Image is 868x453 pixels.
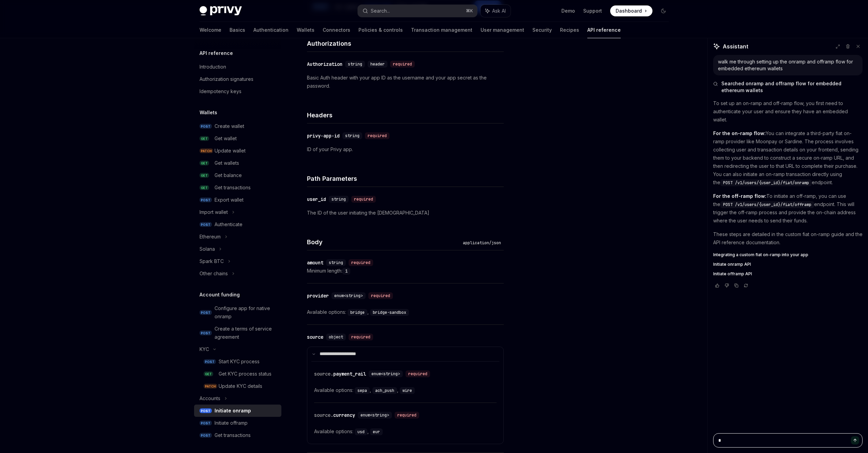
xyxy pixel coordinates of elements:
div: Initiate onramp [215,407,251,415]
div: required [349,334,373,340]
a: POSTGet transactions [194,429,281,441]
a: Initiate offramp API [713,271,863,277]
span: Assistant [723,42,748,50]
div: privy-app-id [307,132,340,139]
a: Recipes [560,22,579,38]
a: Connectors [323,22,350,38]
span: POST [200,124,212,129]
a: GETGet transactions [194,181,281,194]
h4: Headers [307,111,504,120]
a: API reference [587,22,621,38]
div: Update KYC details [219,382,262,390]
p: The ID of the user initiating the [DEMOGRAPHIC_DATA] [307,209,504,217]
span: POST [200,222,212,227]
strong: For the on-ramp flow: [713,130,766,136]
div: Authenticate [215,220,242,229]
a: Integrating a custom fiat on-ramp into your app [713,252,863,258]
h5: API reference [200,49,233,57]
button: Send message [851,436,859,444]
button: Searched onramp and offramp flow for embedded ethereum wallets [713,80,863,94]
a: Support [583,8,602,14]
span: string [329,260,343,265]
div: application/json [460,239,504,246]
div: Other chains [200,269,228,278]
h4: Body [307,237,460,247]
p: To set up an on-ramp and off-ramp flow, you first need to authenticate your user and ensure they ... [713,99,863,124]
div: Available options: [314,427,497,436]
div: required [351,196,376,203]
div: Accounts [200,394,220,403]
button: Toggle dark mode [658,5,669,16]
span: enum<string> [361,412,389,418]
code: 1 [342,268,350,275]
code: wire [400,387,415,394]
a: POSTInitiate offramp [194,417,281,429]
a: POSTConfigure app for native onramp [194,302,281,323]
a: GETGet wallet [194,132,281,145]
code: sepa [355,387,370,394]
span: POST [200,433,212,438]
div: Initiate offramp [215,419,248,427]
div: amount [307,259,323,266]
code: ach_push [372,387,397,394]
a: Idempotency keys [194,85,281,98]
div: Solana [200,245,215,253]
span: GET [200,185,209,190]
span: enum<string> [334,293,363,298]
a: POSTInitiate onramp [194,405,281,417]
div: Import wallet [200,208,228,216]
div: required [406,370,430,377]
a: GETGet KYC process status [194,368,281,380]
button: Ask AI [481,5,511,17]
div: Start KYC process [219,357,260,366]
span: GET [200,161,209,166]
h4: Path Parameters [307,174,504,183]
code: bridge [348,309,367,316]
span: string [348,61,362,67]
a: Dashboard [610,5,652,16]
p: ID of your Privy app. [307,145,504,154]
div: required [390,61,415,68]
div: payment_rail [314,370,366,377]
p: Basic Auth header with your app ID as the username and your app secret as the password. [307,74,504,90]
span: Dashboard [616,8,642,14]
span: POST [200,331,212,336]
p: You can integrate a third-party fiat on-ramp provider like Moonpay or Sardine. The process involv... [713,129,863,187]
div: , [355,386,372,394]
span: ⌘ K [466,8,473,14]
span: Ask AI [492,8,506,14]
div: Configure app for native onramp [215,304,277,321]
a: PATCHUpdate KYC details [194,380,281,392]
a: Demo [561,8,575,14]
span: Initiate onramp API [713,262,751,267]
span: GET [200,136,209,141]
a: Introduction [194,61,281,73]
div: required [365,132,389,139]
a: Policies & controls [358,22,403,38]
a: POSTAuthenticate [194,218,281,231]
span: POST [200,421,212,426]
div: provider [307,292,329,299]
div: Available options: [307,308,504,316]
span: string [332,196,346,202]
div: Minimum length: [307,267,504,275]
p: These steps are detailed in the custom fiat on-ramp guide and the API reference documentation. [713,230,863,247]
span: PATCH [200,148,213,154]
span: POST /v1/users/{user_id}/fiat/onramp [723,180,809,186]
div: Ethereum [200,233,221,241]
div: Get transactions [215,184,251,192]
div: user_id [307,196,326,203]
div: , [372,386,400,394]
code: eur [370,428,383,435]
div: Idempotency keys [200,87,241,96]
a: Transaction management [411,22,472,38]
span: enum<string> [371,371,400,377]
span: header [370,61,385,67]
div: Get wallet [215,134,237,143]
span: POST [200,408,212,413]
div: required [368,292,393,299]
span: Integrating a custom fiat on-ramp into your app [713,252,808,258]
a: User management [481,22,524,38]
strong: For the off-ramp flow: [713,193,766,199]
span: GET [200,173,209,178]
